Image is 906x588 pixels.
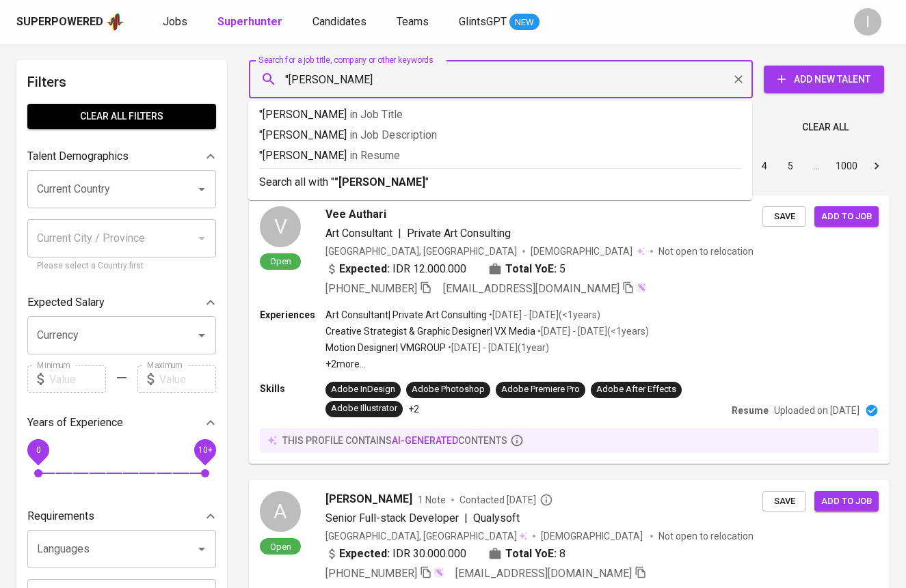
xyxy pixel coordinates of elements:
span: 1 Note [418,493,446,507]
span: in Resume [349,149,400,162]
input: Value [49,365,106,393]
button: Add to job [814,491,879,512]
span: NEW [509,16,539,29]
button: Clear [729,70,748,89]
span: [PHONE_NUMBER] [325,282,417,295]
p: Talent Demographics [27,148,129,165]
span: Vee Authari [325,206,386,223]
nav: pagination navigation [648,155,890,177]
div: A [260,491,301,532]
div: Adobe Photoshop [412,383,485,396]
p: Resume [732,404,769,417]
p: • [DATE] - [DATE] ( <1 years ) [535,324,649,338]
p: +2 [408,402,419,416]
div: Requirements [27,503,216,530]
div: … [805,159,827,173]
span: Private Art Consulting [407,227,511,240]
b: "[PERSON_NAME] [334,176,425,188]
div: V [260,206,301,247]
span: Add to job [821,494,872,509]
button: Go to page 1000 [831,155,862,177]
a: VOpenVee AuthariArt Consultant|Private Art Consulting[GEOGRAPHIC_DATA], [GEOGRAPHIC_DATA][DEMOGRA... [249,195,890,464]
span: Qualysoft [473,512,520,524]
p: Motion Designer | VMGROUP [325,341,446,354]
b: Expected: [339,261,390,277]
span: | [398,225,401,242]
a: Jobs [163,14,190,31]
img: magic_wand.svg [636,282,647,293]
p: +2 more ... [325,357,649,371]
p: this profile contains contents [282,434,507,447]
img: magic_wand.svg [434,567,444,578]
p: "[PERSON_NAME] [259,127,741,143]
span: Save [769,494,799,509]
p: Search all with " " [259,174,741,191]
span: Add New Talent [775,71,873,88]
div: Adobe After Effects [596,383,676,396]
span: AI-generated [392,435,458,446]
span: Clear All filters [38,108,205,125]
svg: By Batam recruiter [539,493,553,507]
p: Uploaded on [DATE] [774,404,860,417]
div: I [854,8,881,36]
span: [PHONE_NUMBER] [325,567,417,580]
a: Superpoweredapp logo [16,12,124,32]
button: Go to next page [866,155,888,177]
div: [GEOGRAPHIC_DATA], [GEOGRAPHIC_DATA] [325,529,527,543]
span: [DEMOGRAPHIC_DATA] [531,244,635,258]
div: Adobe Illustrator [331,402,397,415]
p: Expected Salary [27,294,105,311]
div: IDR 30.000.000 [325,546,466,562]
p: "[PERSON_NAME] [259,148,741,164]
img: app logo [106,12,124,32]
span: in Job Description [349,128,437,141]
span: Senior Full-stack Developer [325,512,459,524]
p: Not open to relocation [658,529,754,543]
span: Teams [397,15,429,28]
span: Art Consultant [325,227,392,240]
span: Add to job [821,209,872,225]
p: "[PERSON_NAME] [259,107,741,123]
a: Teams [397,14,431,31]
div: Years of Experience [27,409,216,436]
b: Superhunter [217,15,282,28]
button: Add New Talent [764,66,884,93]
a: Superhunter [217,14,285,31]
span: in Job Title [349,108,403,121]
span: GlintsGPT [459,15,507,28]
p: Skills [260,382,325,395]
span: 8 [559,546,565,562]
b: Expected: [339,546,390,562]
a: GlintsGPT NEW [459,14,539,31]
div: Adobe InDesign [331,383,395,396]
span: Open [265,541,297,552]
button: Clear All filters [27,104,216,129]
span: Contacted [DATE] [459,493,553,507]
div: Talent Demographics [27,143,216,170]
span: 0 [36,445,40,455]
p: Creative Strategist & Graphic Designer | VX Media [325,324,535,338]
div: Adobe Premiere Pro [501,383,580,396]
h6: Filters [27,71,216,93]
button: Go to page 5 [780,155,801,177]
p: Not open to relocation [658,244,754,258]
span: [DEMOGRAPHIC_DATA] [541,529,645,543]
b: Total YoE: [505,546,557,562]
span: 5 [559,261,565,277]
a: Candidates [312,14,369,31]
span: Jobs [163,15,187,28]
span: [EMAIL_ADDRESS][DOMAIN_NAME] [443,282,619,295]
span: [EMAIL_ADDRESS][DOMAIN_NAME] [455,567,632,580]
button: Open [192,180,211,199]
input: Value [159,365,216,393]
div: IDR 12.000.000 [325,261,466,277]
span: | [464,510,468,527]
span: Clear All [802,119,849,136]
span: 10+ [198,445,212,455]
span: Save [769,209,799,225]
p: Years of Experience [27,415,123,431]
button: Go to page 4 [754,155,775,177]
div: Superpowered [16,14,103,30]
button: Save [762,206,806,227]
button: Open [192,540,211,559]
